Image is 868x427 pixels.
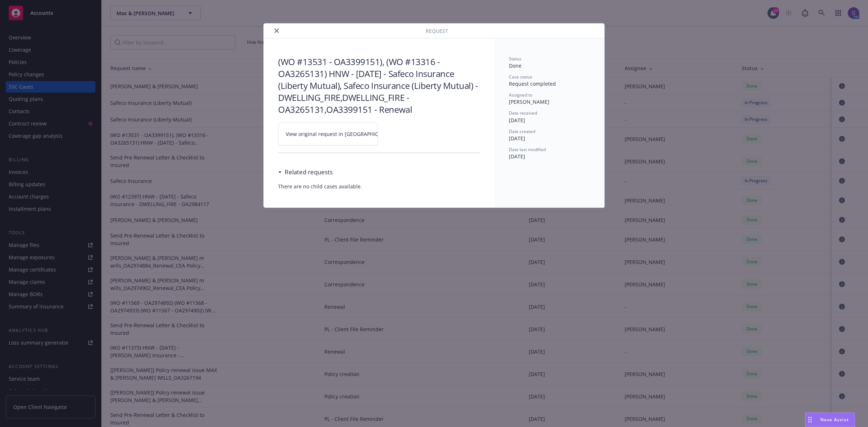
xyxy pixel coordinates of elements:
[509,62,522,69] span: Done
[286,130,395,138] span: View original request in [GEOGRAPHIC_DATA]
[509,135,525,142] span: [DATE]
[509,98,549,105] span: [PERSON_NAME]
[509,153,525,160] span: [DATE]
[509,128,535,134] span: Date created
[820,417,849,423] span: Nova Assist
[509,56,522,62] span: Status
[278,183,480,190] span: There are no child cases available.
[278,56,480,115] h3: (WO #13531 - OA3399151), (WO #13316 - OA3265131) HNW - [DATE] - Safeco Insurance (Liberty Mutual)...
[285,167,333,177] h3: Related requests
[426,27,448,35] span: Request
[278,167,333,177] div: Related requests
[509,80,556,87] span: Request completed
[509,110,537,116] span: Date received
[509,74,532,80] span: Case status
[509,92,532,98] span: Assigned to
[272,26,281,35] button: close
[509,117,525,124] span: [DATE]
[805,413,814,427] div: Drag to move
[509,146,546,153] span: Date last modified
[278,123,378,145] a: View original request in [GEOGRAPHIC_DATA]
[805,413,855,427] button: Nova Assist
